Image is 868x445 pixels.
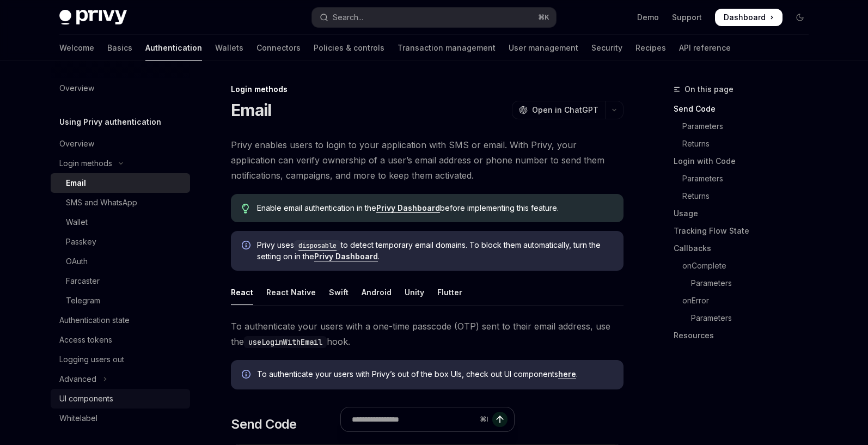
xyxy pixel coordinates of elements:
[674,187,817,205] a: Returns
[672,12,702,23] a: Support
[51,154,190,173] button: Toggle Login methods section
[674,100,817,118] a: Send Code
[51,389,190,409] a: UI components
[294,240,341,249] a: disposable
[492,412,508,427] button: Send message
[352,407,475,431] input: Ask a question...
[231,279,253,305] div: React
[257,203,613,214] span: Enable email authentication in the before implementing this feature.
[437,279,462,305] div: Flutter
[791,9,809,26] button: Toggle dark mode
[312,8,556,27] button: Open search
[66,235,96,248] div: Passkey
[637,12,659,23] a: Demo
[674,135,817,153] a: Returns
[333,11,363,24] div: Search...
[674,240,817,257] a: Callbacks
[51,212,190,232] a: Wallet
[329,279,349,305] div: Swift
[51,271,190,291] a: Farcaster
[674,205,817,222] a: Usage
[51,134,190,154] a: Overview
[59,353,124,366] div: Logging users out
[59,333,112,346] div: Access tokens
[538,13,549,22] span: ⌘ K
[59,392,113,405] div: UI components
[362,279,392,305] div: Android
[51,78,190,98] a: Overview
[59,10,127,25] img: dark logo
[59,115,161,129] h5: Using Privy authentication
[244,336,327,348] code: useLoginWithEmail
[715,9,783,26] a: Dashboard
[674,327,817,344] a: Resources
[314,35,384,61] a: Policies & controls
[51,310,190,330] a: Authentication state
[51,330,190,350] a: Access tokens
[66,216,88,229] div: Wallet
[398,35,496,61] a: Transaction management
[257,240,613,262] span: Privy uses to detect temporary email domains. To block them automatically, turn the setting on in...
[674,309,817,327] a: Parameters
[51,232,190,252] a: Passkey
[231,319,624,349] span: To authenticate your users with a one-time passcode (OTP) sent to their email address, use the hook.
[51,291,190,310] a: Telegram
[674,170,817,187] a: Parameters
[724,12,766,23] span: Dashboard
[107,35,132,61] a: Basics
[532,105,598,115] span: Open in ChatGPT
[684,83,733,96] span: On this page
[66,294,100,307] div: Telegram
[59,82,94,95] div: Overview
[509,35,578,61] a: User management
[51,369,190,389] button: Toggle Advanced section
[635,35,666,61] a: Recipes
[66,275,100,288] div: Farcaster
[405,279,424,305] div: Unity
[66,176,86,190] div: Email
[256,35,301,61] a: Connectors
[51,193,190,212] a: SMS and WhatsApp
[215,35,243,61] a: Wallets
[558,369,576,379] a: here
[51,173,190,193] a: Email
[231,84,624,95] div: Login methods
[242,204,249,214] svg: Tip
[679,35,731,61] a: API reference
[51,409,190,428] a: Whitelabel
[512,101,605,119] button: Open in ChatGPT
[257,369,613,380] span: To authenticate your users with Privy’s out of the box UIs, check out UI components .
[145,35,202,61] a: Authentication
[66,196,137,209] div: SMS and WhatsApp
[376,203,440,213] a: Privy Dashboard
[591,35,622,61] a: Security
[242,370,253,381] svg: Info
[66,255,88,268] div: OAuth
[51,252,190,271] a: OAuth
[674,257,817,275] a: onComplete
[59,412,97,425] div: Whitelabel
[314,252,378,261] a: Privy Dashboard
[51,350,190,369] a: Logging users out
[674,118,817,135] a: Parameters
[674,222,817,240] a: Tracking Flow State
[674,275,817,292] a: Parameters
[59,157,112,170] div: Login methods
[231,137,624,183] span: Privy enables users to login to your application with SMS or email. With Privy, your application ...
[59,314,130,327] div: Authentication state
[674,292,817,309] a: onError
[59,373,96,386] div: Advanced
[266,279,316,305] div: React Native
[231,100,271,120] h1: Email
[294,240,341,251] code: disposable
[59,137,94,150] div: Overview
[59,35,94,61] a: Welcome
[242,241,253,252] svg: Info
[674,153,817,170] a: Login with Code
